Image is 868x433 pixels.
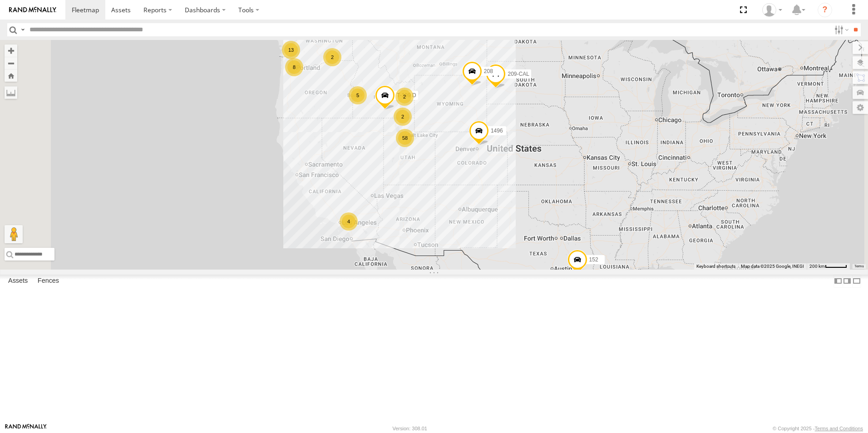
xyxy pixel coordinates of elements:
i: ? [818,3,832,17]
span: 200 km [809,264,825,269]
button: Zoom Home [5,69,17,82]
div: 8 [285,58,303,76]
div: Version: 308.01 [393,426,427,431]
span: 152 [589,256,598,263]
button: Zoom in [5,44,17,57]
a: Visit our Website [5,424,47,433]
label: Fences [33,275,64,287]
label: Dock Summary Table to the Right [843,275,852,288]
span: T-199 D [397,93,416,99]
label: Map Settings [853,101,868,114]
div: 4 [340,212,358,231]
div: © Copyright 2025 - [773,426,863,431]
img: rand-logo.svg [9,7,56,13]
label: Dock Summary Table to the Left [833,275,843,288]
button: Map Scale: 200 km per 45 pixels [807,263,850,270]
div: 58 [396,129,414,147]
span: Map data ©2025 Google, INEGI [741,264,804,269]
label: Search Filter Options [831,23,850,36]
button: Drag Pegman onto the map to open Street View [5,225,23,243]
div: 13 [282,41,300,59]
label: Hide Summary Table [852,275,861,288]
div: 2 [395,88,414,106]
span: 208 [484,68,493,74]
a: Terms and Conditions [815,426,863,431]
button: Keyboard shortcuts [696,263,735,270]
div: 2 [323,48,341,66]
div: 5 [349,86,367,104]
label: Assets [4,275,32,287]
a: Terms (opens in new tab) [854,265,864,268]
label: Search Query [19,23,26,36]
div: Keith Washburn [759,3,785,17]
span: 209-CAL [508,71,529,77]
span: 1496 [491,128,503,134]
button: Zoom out [5,57,17,69]
div: 2 [394,108,412,126]
label: Measure [5,86,17,99]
